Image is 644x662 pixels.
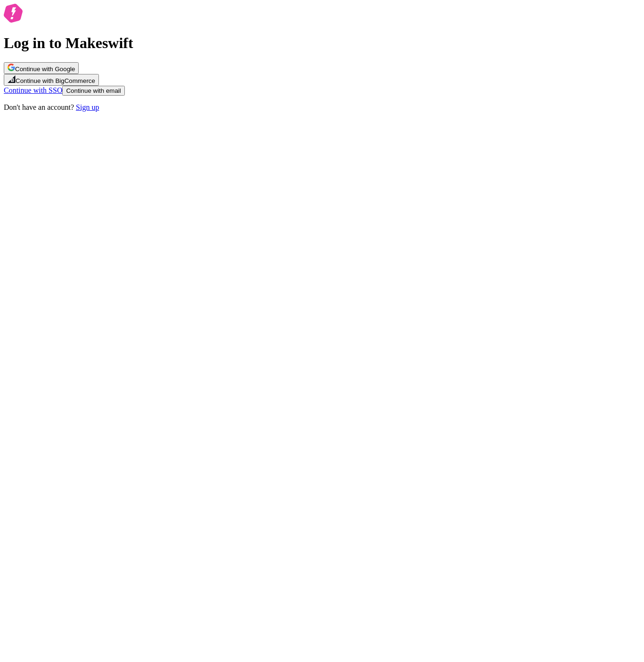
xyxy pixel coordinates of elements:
[4,103,640,112] p: Don't have an account?
[4,86,62,94] a: Continue with SSO
[15,65,75,73] span: Continue with Google
[16,77,95,84] span: Continue with BigCommerce
[4,62,79,74] button: Continue with Google
[76,103,99,111] a: Sign up
[66,87,121,94] span: Continue with email
[4,74,99,86] button: Continue with BigCommerce
[4,34,640,52] h1: Log in to Makeswift
[62,86,124,96] button: Continue with email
